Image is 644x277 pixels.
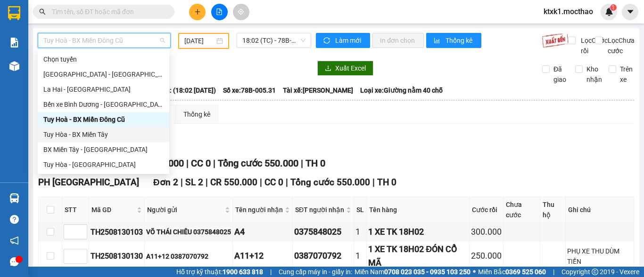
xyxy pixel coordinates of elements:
strong: 1900 633 818 [223,268,263,276]
span: search [39,8,46,15]
span: | [186,158,189,169]
span: question-circle [10,215,19,224]
strong: 0708 023 035 - 0935 103 250 [384,268,471,276]
span: | [270,267,272,277]
span: 1 [611,4,615,11]
div: Tuy Hòa - BX Miền Tây [38,127,169,142]
span: CR 550.000 [210,177,257,188]
div: 1 XE TK 18H02 ĐÓN CỔ MÃ [368,243,467,269]
input: Tìm tên, số ĐT hoặc mã đơn [52,7,163,17]
button: downloadXuất Excel [317,61,373,76]
span: sync [323,37,331,45]
span: caret-down [626,8,635,16]
span: TH 0 [377,177,396,188]
span: Tài xế: [PERSON_NAME] [283,85,353,95]
button: plus [189,4,206,20]
div: A11+12 0387070792 [146,251,231,261]
div: TH2508130103 [91,226,143,238]
span: Miền Nam [355,267,471,277]
sup: 1 [610,4,617,11]
th: Ghi chú [566,197,634,223]
img: 9k= [542,33,569,48]
span: Người gửi [147,205,223,215]
div: 300.000 [471,225,502,238]
button: file-add [211,4,228,20]
div: 1 XE TK 18H02 [368,225,467,238]
span: | [286,177,288,188]
div: Tuy Hòa - BX Miền Tây [43,129,164,140]
span: Lọc Cước rồi [577,35,609,56]
span: Chuyến: (18:02 [DATE]) [147,85,216,95]
span: | [181,177,183,188]
span: Làm mới [335,35,363,46]
input: 13/08/2025 [184,36,215,46]
span: SĐT người nhận [295,205,344,215]
button: syncLàm mới [316,33,370,48]
span: CC 0 [191,158,211,169]
span: ktxk1.mocthao [536,6,601,17]
div: Tuy Hòa - [GEOGRAPHIC_DATA] [43,159,164,170]
td: TH2508130103 [89,223,145,241]
button: bar-chartThống kê [426,33,481,48]
div: Tuy Hòa - Đà Nẵng [38,157,169,172]
div: 0375848025 [294,225,352,238]
span: Tổng cước 550.000 [218,158,298,169]
img: icon-new-feature [605,8,613,16]
td: TH2508130130 [89,241,145,271]
button: caret-down [622,4,638,20]
span: Tên người nhận [235,205,283,215]
span: | [372,177,375,188]
span: message [10,257,19,266]
div: BX Miền Tây - Tuy Hòa [38,142,169,157]
img: warehouse-icon [9,61,19,71]
span: Đã giao [550,64,570,85]
span: Cung cấp máy in - giấy in: [279,267,352,277]
th: Thu hộ [540,197,566,223]
span: Mã GD [91,205,135,215]
td: A4 [233,223,293,241]
span: notification [10,236,19,245]
span: Hỗ trợ kỹ thuật: [176,267,263,277]
span: SL 2 [185,177,203,188]
div: VÕ THÁI CHIÊU 0375848025 [146,227,231,237]
span: | [260,177,262,188]
div: [GEOGRAPHIC_DATA] - [GEOGRAPHIC_DATA] [43,69,164,79]
th: Tên hàng [367,197,469,223]
span: PH [GEOGRAPHIC_DATA] [38,177,139,188]
span: download [325,65,331,72]
div: Sài Gòn - Tuy Hòa [38,67,169,82]
span: CC 0 [264,177,283,188]
div: Chọn tuyến [43,54,164,64]
span: TH 0 [305,158,325,169]
div: 0387070792 [294,249,352,262]
button: aim [233,4,249,20]
div: Bến xe Bình Dương - Tuy Hoà (Hàng) [38,97,169,112]
span: | [213,158,215,169]
span: Miền Bắc [478,267,546,277]
span: Tuy Hoà - BX Miền Đông Cũ [43,33,165,47]
div: 1 [355,249,365,262]
td: 0375848025 [293,223,354,241]
span: 18:02 (TC) - 78B-005.31 [242,33,305,47]
div: A11+12 [234,249,291,262]
div: A4 [234,225,291,238]
div: BX Miền Tây - [GEOGRAPHIC_DATA] [43,144,164,155]
span: Đơn 2 [153,177,178,188]
span: bar-chart [434,37,442,45]
span: Loại xe: Giường nằm 40 chỗ [360,85,443,95]
span: | [206,177,208,188]
div: Tuy Hoà - BX Miền Đông Cũ [38,112,169,127]
th: Cước rồi [470,197,504,223]
img: solution-icon [9,38,19,47]
span: file-add [216,8,223,15]
div: Thống kê [183,109,210,119]
span: plus [194,8,201,15]
span: Lọc Chưa cước [604,35,636,56]
img: logo-vxr [8,6,20,20]
span: aim [238,8,244,15]
div: Chọn tuyến [38,52,169,67]
th: Chưa cước [504,197,540,223]
span: Số xe: 78B-005.31 [223,85,276,95]
span: Xuất Excel [335,63,366,73]
div: TH2508130130 [91,250,143,262]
